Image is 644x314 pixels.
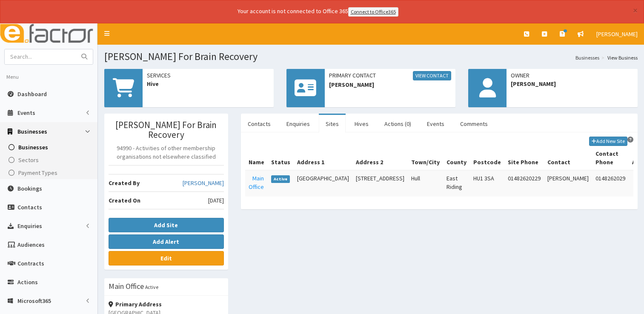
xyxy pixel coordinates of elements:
a: Edit [109,251,224,265]
th: Postcode [470,146,504,170]
a: Sites [319,115,346,133]
span: [PERSON_NAME] [596,30,638,38]
th: Town/City [408,146,443,170]
span: Dashboard [17,90,47,98]
button: Add Alert [109,234,224,249]
span: Owner [511,71,633,80]
span: [PERSON_NAME] [511,80,633,88]
b: Created By [109,179,140,187]
a: Enquiries [280,115,317,133]
span: Enquiries [17,222,42,230]
a: Hives [348,115,375,133]
span: Actions [17,278,38,286]
a: Connect to Office365 [348,7,398,17]
div: Your account is not connected to Office 365 [69,7,567,17]
th: County [443,146,470,170]
a: Businesses [575,54,599,61]
span: Active [271,175,290,183]
td: [PERSON_NAME] [544,170,592,197]
b: Created On [109,197,140,204]
b: Add Alert [153,238,179,245]
span: [PERSON_NAME] [329,80,452,89]
td: East Riding [443,170,470,197]
h1: [PERSON_NAME] For Brain Recovery [104,51,638,62]
span: Microsoft365 [17,297,51,305]
a: Contacts [241,115,278,133]
a: Comments [453,115,495,133]
th: Contact [544,146,592,170]
a: Sectors [2,154,97,166]
a: Payment Types [2,166,97,179]
span: Contacts [17,203,42,211]
span: Events [17,109,35,117]
h3: Main Office [109,283,144,290]
th: Name [245,146,268,170]
th: Address 2 [352,146,408,170]
b: Edit [160,254,172,262]
th: Site Phone [504,146,544,170]
span: Sectors [18,156,39,164]
td: [STREET_ADDRESS] [352,170,408,197]
span: Hive [147,80,269,88]
h3: [PERSON_NAME] For Brain Recovery [109,120,224,140]
a: Events [420,115,451,133]
td: [GEOGRAPHIC_DATA] [294,170,352,197]
button: Add New Site [589,137,627,146]
span: Primary Contact [329,71,452,80]
input: Search... [5,49,76,64]
span: Businesses [17,128,47,135]
b: Add Site [154,221,178,229]
span: Services [147,71,269,80]
th: Status [268,146,294,170]
span: Audiences [17,241,45,248]
a: [PERSON_NAME] [590,23,644,45]
span: [DATE] [208,196,224,205]
a: [PERSON_NAME] [183,179,224,187]
th: Address 1 [294,146,352,170]
span: Bookings [17,185,42,192]
a: View Contact [413,71,451,80]
th: Contact Phone [592,146,629,170]
p: 94990 - Activities of other membership organisations not elsewhere classified [109,144,224,161]
span: Payment Types [18,169,57,177]
strong: Primary Address [109,300,162,308]
td: Hull [408,170,443,197]
small: Active [145,284,158,290]
li: View Business [599,54,638,61]
span: Main Office [249,174,264,191]
td: 0148262029 [592,170,629,197]
td: HU1 3SA [470,170,504,197]
a: Businesses [2,141,97,154]
span: Businesses [18,143,48,151]
span: Contracts [17,260,44,267]
a: Actions (0) [378,115,418,133]
td: 01482620229 [504,170,544,197]
button: × [633,6,638,15]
